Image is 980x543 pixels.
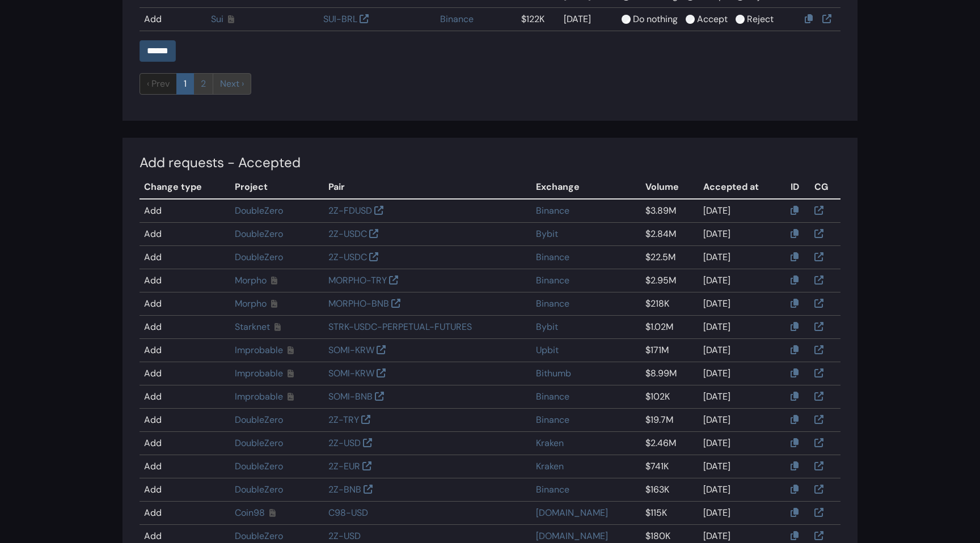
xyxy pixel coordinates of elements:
[699,385,786,408] td: [DATE]
[328,391,373,402] a: SOMI-BNB
[536,367,571,379] a: Bithumb
[235,460,283,472] a: DoubleZero
[641,431,698,455] td: $2.46M
[699,199,786,223] td: [DATE]
[786,176,810,199] th: ID
[328,507,368,519] a: C98-USD
[536,391,569,402] a: Binance
[140,269,230,292] td: Add
[536,460,564,472] a: Kraken
[536,321,558,333] a: Bybit
[641,385,698,408] td: $102K
[140,362,230,385] td: Add
[193,73,213,95] a: 2
[699,269,786,292] td: [DATE]
[235,530,283,542] a: DoubleZero
[324,176,531,199] th: Pair
[140,292,230,315] td: Add
[328,530,361,542] a: 2Z-USD
[641,245,698,269] td: $22.5M
[747,12,774,26] label: Reject
[536,530,608,542] a: [DOMAIN_NAME]
[235,483,283,495] a: DoubleZero
[536,414,569,426] a: Binance
[699,222,786,245] td: [DATE]
[697,12,728,26] label: Accept
[699,408,786,431] td: [DATE]
[699,292,786,315] td: [DATE]
[517,8,559,31] td: $122K
[235,298,267,309] a: Morpho
[559,8,616,31] td: [DATE]
[641,222,698,245] td: $2.84M
[641,408,698,431] td: $19.7M
[699,501,786,524] td: [DATE]
[140,431,230,455] td: Add
[536,507,608,519] a: [DOMAIN_NAME]
[230,176,324,199] th: Project
[213,73,251,95] a: next
[633,12,678,26] label: Do nothing
[536,274,569,286] a: Binance
[699,478,786,501] td: [DATE]
[235,507,265,519] a: Coin98
[641,338,698,362] td: $171M
[211,13,223,25] a: Sui
[531,176,641,199] th: Exchange
[641,501,698,524] td: $115K
[536,298,569,309] a: Binance
[641,455,698,478] td: $741K
[140,408,230,431] td: Add
[699,176,786,199] th: Accepted at
[536,483,569,495] a: Binance
[699,338,786,362] td: [DATE]
[323,13,357,25] a: SUI-BRL
[235,205,283,217] a: DoubleZero
[699,431,786,455] td: [DATE]
[140,155,840,171] h4: Add requests - Accepted
[328,483,361,495] a: 2Z-BNB
[140,176,230,199] th: Change type
[235,251,283,263] a: DoubleZero
[440,13,474,25] a: Binance
[140,501,230,524] td: Add
[235,274,267,286] a: Morpho
[140,385,230,408] td: Add
[328,251,367,263] a: 2Z-USDC
[235,414,283,426] a: DoubleZero
[328,344,374,356] a: SOMI-KRW
[328,321,472,333] a: STRK-USDC-PERPETUAL-FUTURES
[699,245,786,269] td: [DATE]
[328,205,372,217] a: 2Z-FDUSD
[641,315,698,338] td: $1.02M
[536,251,569,263] a: Binance
[140,315,230,338] td: Add
[641,478,698,501] td: $163K
[140,478,230,501] td: Add
[699,315,786,338] td: [DATE]
[536,344,559,356] a: Upbit
[235,228,283,240] a: DoubleZero
[536,437,564,449] a: Kraken
[328,228,367,240] a: 2Z-USDC
[641,362,698,385] td: $8.99M
[235,321,270,333] a: Starknet
[699,362,786,385] td: [DATE]
[641,292,698,315] td: $218K
[328,437,361,449] a: 2Z-USD
[140,245,230,269] td: Add
[536,205,569,217] a: Binance
[641,199,698,223] td: $3.89M
[641,269,698,292] td: $2.95M
[235,437,283,449] a: DoubleZero
[140,199,230,223] td: Add
[328,298,389,309] a: MORPHO-BNB
[140,8,206,31] td: Add
[140,455,230,478] td: Add
[536,228,558,240] a: Bybit
[328,367,374,379] a: SOMI-KRW
[810,176,840,199] th: CG
[140,338,230,362] td: Add
[328,414,359,426] a: 2Z-TRY
[328,274,387,286] a: MORPHO-TRY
